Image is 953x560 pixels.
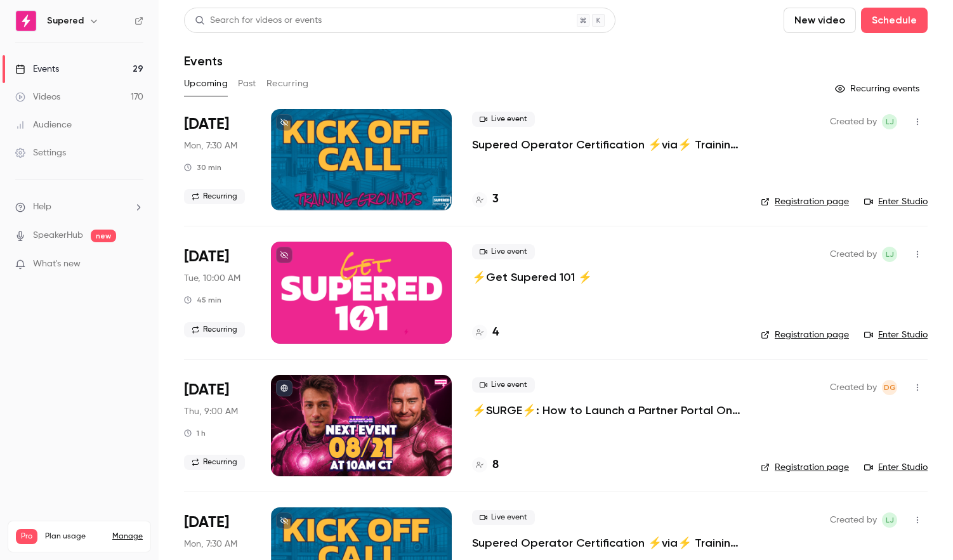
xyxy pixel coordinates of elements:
a: Registration page [761,195,849,208]
a: Supered Operator Certification ⚡️via⚡️ Training Grounds: Kickoff Call [472,535,740,550]
h4: 4 [492,324,499,341]
a: Registration page [761,329,849,341]
span: Help [33,200,51,214]
a: SpeakerHub [33,229,83,242]
span: LJ [886,114,894,129]
span: [DATE] [184,247,229,267]
button: Past [238,74,256,94]
div: Audience [15,119,72,131]
span: Tue, 10:00 AM [184,272,240,285]
div: Aug 21 Thu, 11:00 AM (America/New York) [184,375,251,476]
div: Aug 19 Tue, 12:00 PM (America/New York) [184,242,251,343]
span: Recurring [184,189,245,204]
span: Mon, 7:30 AM [184,538,237,550]
div: Aug 18 Mon, 9:30 AM (America/New York) [184,109,251,211]
span: Mon, 7:30 AM [184,140,237,152]
button: Upcoming [184,74,228,94]
button: Recurring events [829,79,928,99]
span: Live event [472,510,535,525]
span: Recurring [184,322,245,337]
span: Lindsay John [882,512,897,528]
span: Created by [830,380,877,395]
span: DG [884,380,896,395]
button: Recurring [266,74,309,94]
a: 8 [472,457,499,474]
span: LJ [886,512,894,528]
span: Thu, 9:00 AM [184,405,238,418]
span: Lindsay John [882,247,897,262]
img: Supered [16,11,36,31]
a: Manage [112,531,143,542]
span: Created by [830,114,877,129]
div: 45 min [184,295,221,305]
span: Live event [472,112,535,127]
div: Settings [15,147,66,159]
span: Pro [16,529,37,544]
span: Live event [472,244,535,259]
iframe: Noticeable Trigger [128,259,143,270]
a: Enter Studio [864,461,928,474]
button: New video [784,8,856,33]
h1: Events [184,53,223,68]
span: [DATE] [184,114,229,134]
div: Videos [15,91,60,103]
a: ⚡️Get Supered 101 ⚡️ [472,270,592,285]
span: Live event [472,377,535,393]
li: help-dropdown-opener [15,200,143,214]
h6: Supered [47,15,84,27]
span: LJ [886,247,894,262]
span: Created by [830,247,877,262]
a: ⚡️SURGE⚡️: How to Launch a Partner Portal On Top of HubSpot w/Introw [472,403,740,418]
span: Lindsay John [882,114,897,129]
a: Enter Studio [864,329,928,341]
div: Search for videos or events [195,14,322,27]
div: 30 min [184,162,221,173]
button: Schedule [861,8,928,33]
span: [DATE] [184,380,229,400]
span: new [91,230,116,242]
a: Registration page [761,461,849,474]
span: [DATE] [184,512,229,533]
span: D'Ana Guiloff [882,380,897,395]
span: Plan usage [45,531,105,542]
span: What's new [33,257,81,271]
span: Created by [830,512,877,528]
span: Recurring [184,455,245,470]
div: 1 h [184,428,206,438]
a: Enter Studio [864,195,928,208]
h4: 8 [492,457,499,474]
h4: 3 [492,191,499,208]
div: Events [15,63,59,75]
a: Supered Operator Certification ⚡️via⚡️ Training Grounds: Kickoff Call [472,137,740,152]
a: 4 [472,324,499,341]
a: 3 [472,191,499,208]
